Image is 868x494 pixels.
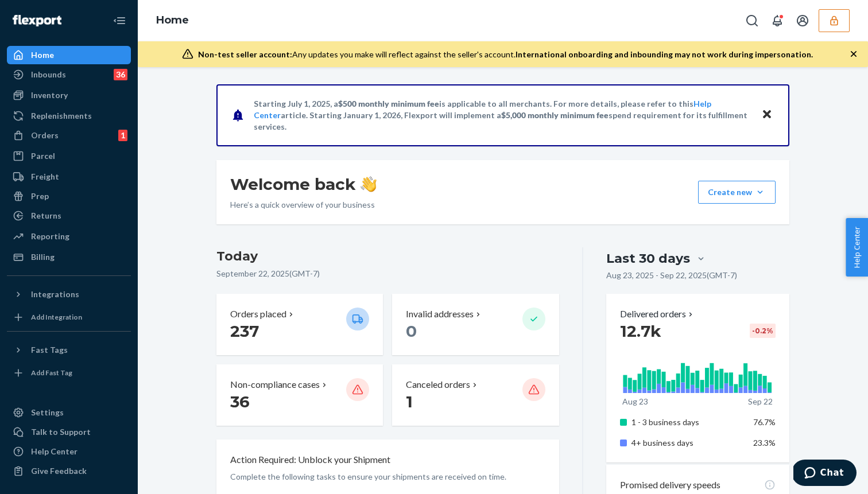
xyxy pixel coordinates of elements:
h1: Welcome back [230,174,377,195]
div: 1 [118,130,127,141]
div: Replenishments [31,110,92,122]
span: 1 [406,392,413,411]
button: Canceled orders 1 [392,364,559,426]
p: Invalid addresses [406,308,474,321]
p: Starting July 1, 2025, a is applicable to all merchants. For more details, please refer to this a... [254,98,750,133]
h3: Today [216,247,559,266]
a: Help Center [7,442,131,461]
span: 76.7% [753,417,776,427]
p: Non-compliance cases [230,378,320,391]
a: Replenishments [7,107,131,125]
div: Returns [31,210,61,221]
button: Talk to Support [7,423,131,441]
a: Add Integration [7,308,131,326]
p: Promised delivery speeds [620,479,720,492]
p: September 22, 2025 ( GMT-7 ) [216,268,559,279]
a: Add Fast Tag [7,364,131,382]
span: $500 monthly minimum fee [338,99,439,108]
p: Canceled orders [406,378,470,391]
p: Here’s a quick overview of your business [230,199,377,211]
span: $5,000 monthly minimum fee [501,110,609,120]
p: Complete the following tasks to ensure your shipments are received on time. [230,471,545,483]
a: Parcel [7,147,131,165]
a: Orders1 [7,126,131,145]
p: 1 - 3 business days [631,417,745,428]
div: Integrations [31,289,79,300]
button: Help Center [846,218,868,277]
iframe: Opens a widget where you can chat to one of our agents [793,460,857,488]
div: Add Integration [31,312,82,322]
div: Fast Tags [31,344,68,356]
a: Inventory [7,86,131,104]
div: Any updates you make will reflect against the seller's account. [198,49,813,60]
div: Orders [31,130,59,141]
div: Prep [31,190,49,202]
button: Invalid addresses 0 [392,294,559,355]
button: Close Navigation [108,9,131,32]
a: Billing [7,248,131,266]
span: International onboarding and inbounding may not work during impersonation. [516,49,813,59]
img: hand-wave emoji [361,176,377,192]
p: 4+ business days [631,437,745,449]
p: Aug 23, 2025 - Sep 22, 2025 ( GMT-7 ) [606,270,737,281]
span: 12.7k [620,321,661,341]
button: Open notifications [766,9,789,32]
div: Inbounds [31,69,66,80]
div: Add Fast Tag [31,368,72,378]
span: 0 [406,321,417,341]
div: Home [31,49,54,61]
button: Fast Tags [7,341,131,359]
button: Integrations [7,285,131,304]
span: Non-test seller account: [198,49,292,59]
img: Flexport logo [13,15,61,26]
div: Billing [31,251,55,263]
div: Reporting [31,231,69,242]
a: Freight [7,168,131,186]
p: Sep 22 [748,396,773,407]
a: Home [7,46,131,64]
a: Returns [7,207,131,225]
a: Prep [7,187,131,205]
p: Aug 23 [622,396,648,407]
button: Orders placed 237 [216,294,383,355]
div: Freight [31,171,59,182]
button: Non-compliance cases 36 [216,364,383,426]
p: Action Required: Unblock your Shipment [230,453,390,466]
p: Orders placed [230,308,286,321]
span: 36 [230,392,250,411]
button: Delivered orders [620,308,695,321]
div: Parcel [31,150,55,162]
ol: breadcrumbs [147,4,198,37]
button: Close [759,107,774,123]
div: Help Center [31,446,77,457]
div: Inventory [31,90,68,101]
button: Create new [698,181,776,204]
span: 23.3% [753,438,776,448]
button: Give Feedback [7,462,131,480]
button: Open account menu [791,9,814,32]
div: Talk to Support [31,426,91,438]
div: Last 30 days [606,250,690,267]
a: Settings [7,403,131,422]
div: Give Feedback [31,465,87,477]
a: Reporting [7,227,131,246]
div: Settings [31,407,64,418]
div: 36 [114,69,127,80]
span: 237 [230,321,259,341]
div: -0.2 % [750,324,776,338]
a: Inbounds36 [7,65,131,84]
a: Home [156,14,189,26]
button: Open Search Box [741,9,764,32]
